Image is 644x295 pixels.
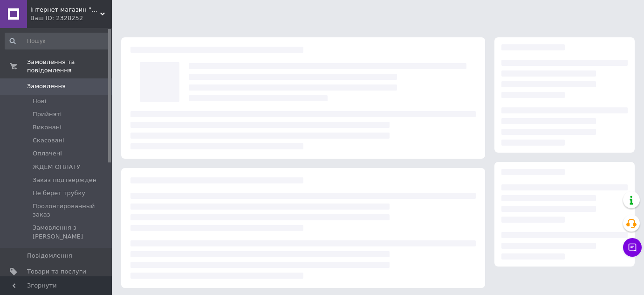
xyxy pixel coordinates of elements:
span: Інтернет магазин "Flash Led" [30,6,100,14]
span: Заказ подтвержден [33,176,96,184]
span: Оплачені [33,149,62,158]
input: Пошук [5,33,110,49]
span: Товари та послуги [27,267,86,276]
span: Повідомлення [27,252,72,260]
span: Замовлення та повідомлення [27,58,112,75]
span: ЖДЕМ ОПЛАТУ [33,163,80,171]
button: Чат з покупцем [623,238,642,257]
span: Нові [33,97,46,105]
span: Скасовані [33,136,64,145]
span: Прийняті [33,110,62,119]
span: Замовлення [27,82,66,91]
div: Ваш ID: 2328252 [30,14,112,22]
span: Виконані [33,123,62,132]
span: Не берет трубку [33,189,85,197]
span: Пролонгированный заказ [33,202,109,219]
span: Замовлення з [PERSON_NAME] [33,224,109,240]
